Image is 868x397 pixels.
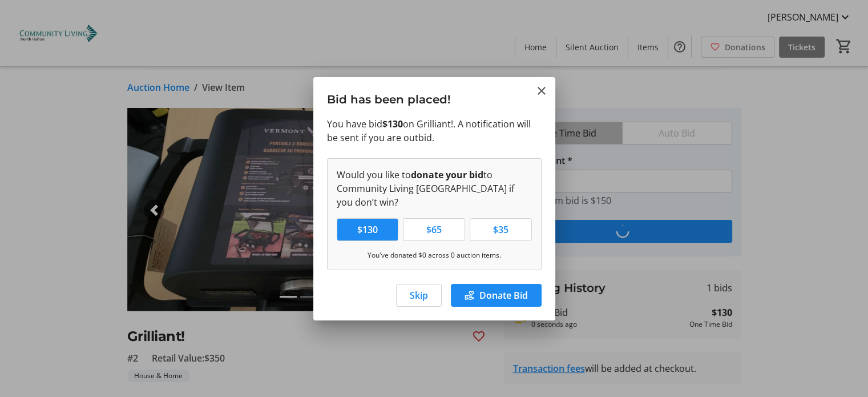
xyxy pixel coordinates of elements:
p: Would you like to to Community Living [GEOGRAPHIC_DATA] if you don’t win? [337,168,532,209]
span: Donate Bid [479,288,528,302]
span: $130 [350,223,385,236]
button: Skip [396,284,442,307]
button: Close [535,84,548,98]
button: Donate Bid [451,284,542,307]
span: $35 [486,223,515,236]
p: You have bid on Grilliant!. A notification will be sent if you are outbid. [327,117,542,145]
strong: donate your bid [411,169,483,181]
span: $65 [419,223,449,236]
strong: $130 [382,118,403,130]
h3: Bid has been placed! [313,77,555,117]
p: You've donated $0 across 0 auction items. [337,250,532,260]
span: Skip [410,288,428,302]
